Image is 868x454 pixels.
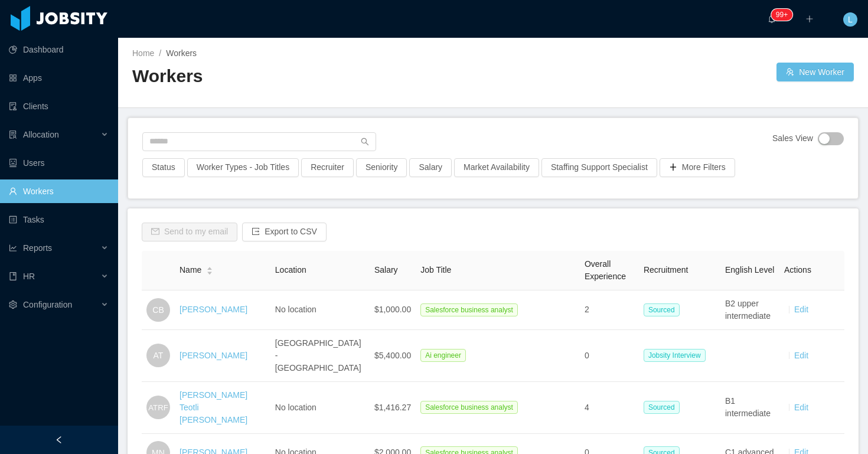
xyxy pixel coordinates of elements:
a: icon: pie-chartDashboard [9,38,109,61]
button: Recruiter [301,158,354,177]
td: B1 intermediate [720,382,779,434]
span: Overall Experience [585,259,626,281]
span: CB [152,298,164,322]
sup: 2158 [771,9,792,21]
button: Worker Types - Job Titles [187,158,299,177]
td: 2 [580,290,639,330]
span: Reports [23,243,52,253]
td: 0 [580,330,639,382]
span: ATRF [148,396,168,419]
a: icon: auditClients [9,94,109,118]
i: icon: line-chart [9,244,17,252]
a: Edit [794,351,808,360]
span: Allocation [23,130,59,139]
button: Salary [409,158,452,177]
span: English Level [725,265,774,275]
span: Actions [784,265,811,275]
td: 4 [580,382,639,434]
button: Status [142,158,185,177]
i: icon: caret-up [207,266,213,269]
span: Jobsity Interview [644,349,706,362]
span: / [159,48,161,58]
span: HR [23,272,35,281]
span: Configuration [23,300,72,309]
span: Salesforce business analyst [420,303,518,316]
td: [GEOGRAPHIC_DATA] - [GEOGRAPHIC_DATA] [270,330,370,382]
button: Market Availability [454,158,539,177]
a: Home [132,48,154,58]
span: $1,000.00 [374,305,411,314]
button: icon: plusMore Filters [660,158,735,177]
a: icon: userWorkers [9,179,109,203]
a: icon: profileTasks [9,208,109,231]
span: $1,416.27 [374,403,411,412]
h2: Workers [132,64,493,89]
span: Job Title [420,265,451,275]
i: icon: book [9,272,17,280]
span: Workers [166,48,197,58]
button: Seniority [356,158,407,177]
i: icon: solution [9,130,17,139]
td: No location [270,382,370,434]
span: AT [154,344,164,367]
td: B2 upper intermediate [720,290,779,330]
i: icon: plus [805,15,814,23]
a: [PERSON_NAME] Teotli [PERSON_NAME] [180,390,247,424]
td: No location [270,290,370,330]
button: icon: usergroup-addNew Worker [776,63,854,81]
i: icon: search [361,138,369,146]
span: $5,400.00 [374,351,411,360]
span: L [848,12,853,27]
a: icon: appstoreApps [9,66,109,90]
span: Salary [374,265,398,275]
i: icon: setting [9,301,17,309]
a: [PERSON_NAME] [180,351,247,360]
a: [PERSON_NAME] [180,305,247,314]
a: icon: robotUsers [9,151,109,175]
button: Staffing Support Specialist [541,158,657,177]
span: Sourced [644,303,680,316]
span: Name [180,264,201,276]
span: Recruitment [644,265,688,275]
a: Edit [794,305,808,314]
a: Edit [794,403,808,412]
i: icon: caret-down [207,270,213,273]
span: Location [275,265,306,275]
button: icon: exportExport to CSV [242,223,327,241]
span: Ai engineer [420,349,466,362]
span: Salesforce business analyst [420,401,518,414]
span: Sourced [644,401,680,414]
div: Sort [206,265,213,273]
i: icon: bell [768,15,776,23]
span: Sales View [772,132,813,145]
